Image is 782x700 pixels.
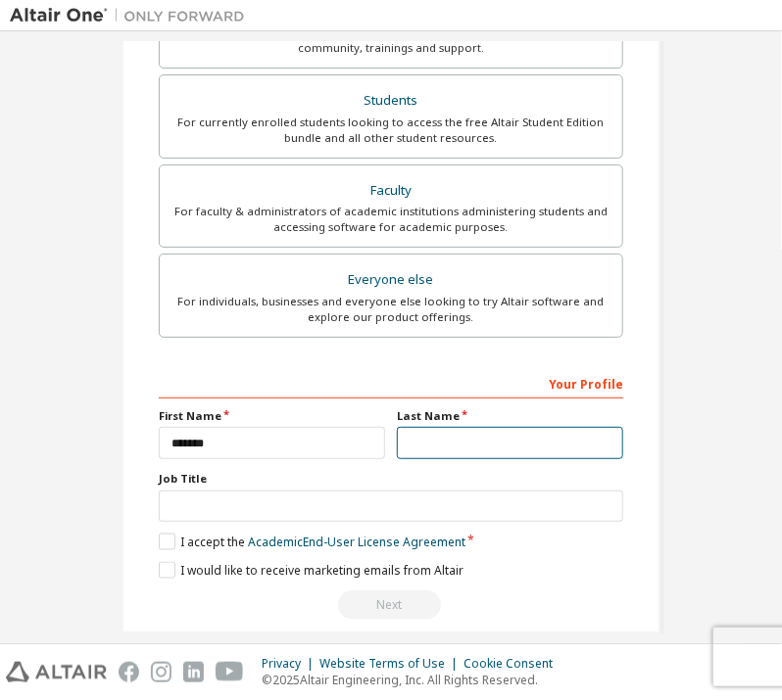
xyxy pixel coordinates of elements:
a: Academic End-User License Agreement [248,534,465,550]
div: Website Terms of Use [319,656,464,672]
div: Everyone else [171,266,611,294]
div: Faculty [171,177,611,205]
img: linkedin.svg [183,662,204,682]
div: For individuals, businesses and everyone else looking to try Altair software and explore our prod... [171,294,611,325]
div: Your Profile [159,367,623,398]
img: facebook.svg [119,662,139,682]
img: altair_logo.svg [6,662,107,682]
div: Cookie Consent [464,656,564,672]
div: Students [171,87,611,115]
label: Job Title [159,471,623,487]
img: Altair One [10,6,255,25]
label: I accept the [159,534,465,550]
label: Last Name [397,408,623,424]
div: Read and acccept EULA to continue [159,590,623,620]
div: Privacy [262,656,319,672]
p: © 2025 Altair Engineering, Inc. All Rights Reserved. [262,672,564,688]
img: youtube.svg [216,662,244,682]
img: instagram.svg [151,662,171,682]
div: For currently enrolled students looking to access the free Altair Student Edition bundle and all ... [171,115,611,146]
div: For faculty & administrators of academic institutions administering students and accessing softwa... [171,204,611,235]
label: First Name [159,408,385,424]
label: I would like to receive marketing emails from Altair [159,562,464,579]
